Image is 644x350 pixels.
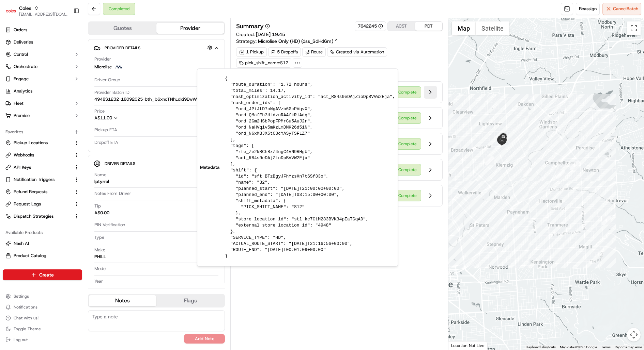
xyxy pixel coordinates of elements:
[236,38,338,45] div: Strategy:
[94,77,120,83] span: Driver Group
[94,96,213,102] span: 4948S1232-18092025-bth_b6xncTNhLdxi9EwW7RTwhu
[14,88,32,94] span: Analytics
[105,161,135,166] span: Driver Details
[14,337,28,343] span: Log out
[3,49,82,60] button: Control
[615,345,642,349] a: Report a map error
[94,56,111,62] span: Provider
[14,76,29,82] span: Engage
[236,47,267,57] div: 1 Pickup
[3,73,82,84] button: Engage
[3,313,82,323] button: Chat with us!
[570,161,579,170] div: 3
[268,47,301,57] div: 5 Dropoffs
[14,213,53,219] span: Dispatch Strategies
[415,22,442,31] button: PDT
[64,98,109,105] span: API Documentation
[18,44,123,51] input: Got a question? Start typing here...
[3,137,82,148] button: Pickup Locations
[236,58,291,68] div: pick_shift_name:S12
[14,294,29,299] span: Settings
[3,227,82,238] div: Available Products
[55,96,112,108] a: 💻API Documentation
[5,213,71,219] a: Dispatch Strategies
[48,115,82,120] a: Powered byPylon
[3,110,82,121] button: Promise
[94,254,106,260] div: PHILL
[19,5,31,12] button: Coles
[388,22,415,31] button: ACST
[14,64,37,70] span: Orchestrate
[556,170,565,179] div: 2
[601,345,611,349] a: Terms (opens in new tab)
[7,6,20,20] img: Nash
[200,164,219,170] span: Metadata
[156,23,224,34] button: Provider
[5,164,71,170] a: API Keys
[448,341,488,350] div: Location Not Live
[94,115,112,121] span: A$11.00
[14,140,48,146] span: Pickup Locations
[627,328,641,341] button: Map camera controls
[94,203,101,209] span: Tip
[68,115,82,120] span: Pylon
[89,295,156,306] button: Notes
[94,108,105,114] span: Price
[14,315,39,321] span: Chat with us!
[3,199,82,210] button: Request Logs
[5,240,79,247] a: Nash AI
[94,115,154,121] button: A$11.00
[14,98,52,105] span: Knowledge Base
[602,3,641,15] button: CancelBatch
[94,266,107,272] span: Model
[3,324,82,334] button: Toggle Theme
[526,345,556,350] button: Keyboard shortcuts
[358,23,383,29] button: 7642245
[14,201,41,207] span: Request Logs
[19,12,68,17] button: [EMAIL_ADDRESS][DOMAIN_NAME]
[5,201,71,207] a: Request Logs
[450,341,473,350] img: Google
[3,86,82,97] a: Analytics
[476,21,509,35] button: Show satellite imagery
[14,39,33,45] span: Deliveries
[14,51,28,57] span: Control
[3,250,82,261] button: Product Catalog
[14,113,30,119] span: Promise
[156,295,224,306] button: Flags
[14,152,34,158] span: Webhooks
[236,23,264,29] h3: Summary
[14,27,27,33] span: Orders
[302,47,326,57] a: Route
[94,172,106,178] span: Name
[94,222,125,228] span: PIN Verification
[613,6,638,12] span: Cancel Batch
[3,162,82,173] button: API Keys
[94,64,112,70] span: Microlise
[579,6,597,12] span: Reassign
[450,341,473,350] a: Open this area in Google Maps (opens a new window)
[3,174,82,185] button: Notification Triggers
[23,65,112,71] div: Start new chat
[14,304,37,310] span: Notifications
[7,99,12,104] div: 📗
[94,247,105,253] span: Make
[602,216,611,225] div: 4
[14,177,55,183] span: Notification Triggers
[5,253,79,259] a: Product Catalog
[258,38,338,45] a: Microlise Only (HD) (dss_SdHd6m)
[14,240,29,247] span: Nash AI
[105,45,140,51] span: Provider Details
[3,61,82,72] button: Orchestrate
[327,47,387,57] a: Created via Automation
[5,5,16,16] img: Coles
[236,31,285,38] span: Created:
[258,38,333,45] span: Microlise Only (HD) (dss_SdHd6m)
[14,326,41,332] span: Toggle Theme
[3,3,71,19] button: ColesColes[EMAIL_ADDRESS][DOMAIN_NAME]
[560,345,597,349] span: Map data ©2025 Google
[5,177,71,183] a: Notification Triggers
